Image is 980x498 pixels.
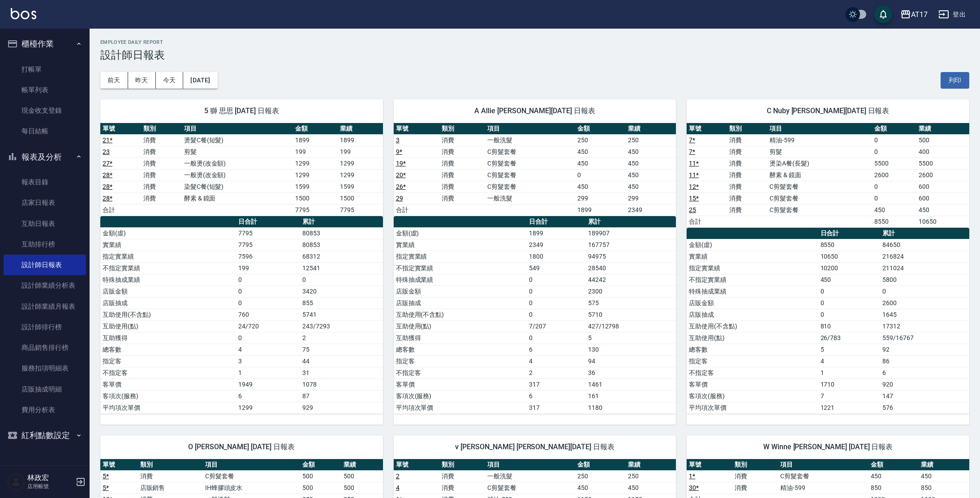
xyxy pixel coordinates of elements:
[300,262,383,274] td: 12541
[916,216,969,227] td: 10650
[880,379,969,390] td: 920
[396,472,400,480] a: 2
[236,379,300,390] td: 1949
[394,204,439,216] td: 合計
[100,332,236,344] td: 互助獲得
[527,379,585,390] td: 317
[527,239,585,251] td: 2349
[916,157,969,169] td: 5500
[338,192,383,204] td: 1500
[394,216,676,414] table: a dense table
[527,251,585,262] td: 1800
[916,204,969,216] td: 450
[818,251,881,262] td: 10650
[874,5,892,23] button: save
[394,320,527,332] td: 互助使用(點)
[293,146,338,157] td: 199
[687,216,727,227] td: 合計
[687,123,727,135] th: 單號
[394,390,527,402] td: 客項次(服務)
[626,146,676,157] td: 450
[872,157,916,169] td: 5500
[767,204,872,216] td: C剪髮套餐
[300,251,383,262] td: 68312
[485,134,575,146] td: 一般洗髮
[141,181,182,192] td: 消費
[872,134,916,146] td: 0
[880,239,969,251] td: 84650
[880,320,969,332] td: 17312
[727,146,767,157] td: 消費
[394,274,527,285] td: 特殊抽成業績
[818,402,881,413] td: 1221
[689,206,696,213] a: 25
[527,402,585,413] td: 317
[880,251,969,262] td: 216824
[293,169,338,181] td: 1299
[575,204,626,216] td: 1899
[880,367,969,379] td: 6
[293,181,338,192] td: 1599
[404,443,666,451] span: v [PERSON_NAME] [PERSON_NAME][DATE] 日報表
[767,134,872,146] td: 精油-599
[100,355,236,367] td: 指定客
[727,134,767,146] td: 消費
[182,123,293,135] th: 項目
[338,146,383,157] td: 199
[394,227,527,239] td: 金額(虛)
[687,239,818,251] td: 金額(虛)
[182,134,293,146] td: 燙髮C餐(短髮)
[4,358,86,379] a: 服務扣項明細表
[818,320,881,332] td: 810
[100,459,138,471] th: 單號
[575,192,626,204] td: 299
[439,123,485,135] th: 類別
[527,332,585,344] td: 0
[7,473,25,491] img: Person
[687,285,818,297] td: 特殊抽成業績
[100,390,236,402] td: 客項次(服務)
[100,239,236,251] td: 實業績
[687,262,818,274] td: 指定實業績
[485,123,575,135] th: 項目
[141,157,182,169] td: 消費
[236,285,300,297] td: 0
[687,332,818,344] td: 互助使用(點)
[687,355,818,367] td: 指定客
[818,262,881,274] td: 10200
[100,204,141,216] td: 合計
[935,6,969,23] button: 登出
[4,400,86,420] a: 費用分析表
[183,72,217,89] button: [DATE]
[4,234,86,255] a: 互助排行榜
[236,344,300,355] td: 4
[396,484,400,491] a: 4
[394,297,527,309] td: 店販抽成
[338,134,383,146] td: 1899
[236,402,300,413] td: 1299
[880,228,969,239] th: 累計
[4,121,86,141] a: 每日結帳
[527,367,585,379] td: 2
[111,443,372,451] span: O [PERSON_NAME] [DATE] 日報表
[687,379,818,390] td: 客單價
[527,227,585,239] td: 1899
[527,262,585,274] td: 549
[485,157,575,169] td: C剪髮套餐
[586,402,676,413] td: 1180
[880,262,969,274] td: 211024
[394,239,527,251] td: 實業績
[872,204,916,216] td: 450
[300,344,383,355] td: 75
[236,297,300,309] td: 0
[586,344,676,355] td: 130
[575,123,626,135] th: 金額
[880,355,969,367] td: 86
[727,157,767,169] td: 消費
[687,297,818,309] td: 店販金額
[27,482,73,490] p: 店用帳號
[767,169,872,181] td: 酵素 & 鏡面
[293,204,338,216] td: 7795
[338,204,383,216] td: 7795
[818,355,881,367] td: 4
